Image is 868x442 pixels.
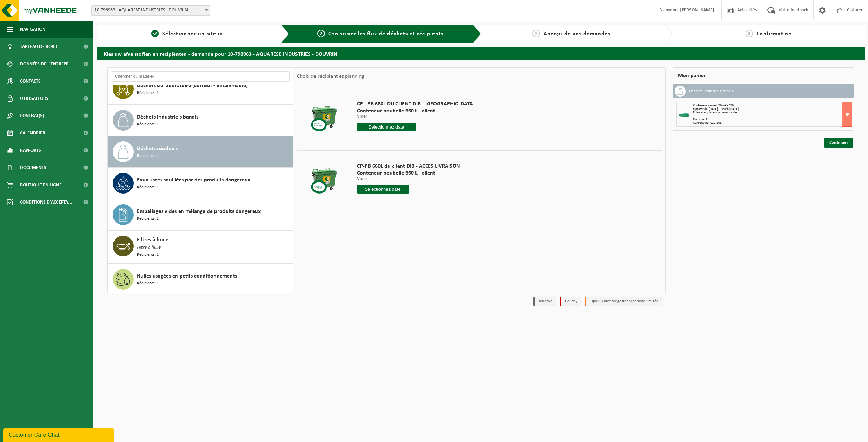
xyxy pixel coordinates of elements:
[673,67,854,84] div: Mon panier
[108,199,293,231] button: Emballages vides en mélange de produits dangereux Récipients: 1
[137,207,261,216] span: Emballages vides en mélange de produits dangereux
[585,297,662,306] li: Tijdelijk niet toegestaan/période limitée
[100,30,275,38] a: 1Sélectionner un site ici
[357,101,475,107] span: CP - PB 660L DU CLIENT DIB - [GEOGRAPHIC_DATA]
[20,159,46,176] span: Documents
[137,176,250,184] span: Eaux usées souillées par des produits dangereux
[20,124,45,142] span: Calendrier
[20,194,72,211] span: Conditions d'accepta...
[689,86,733,97] h3: Déchets industriels banals
[20,55,73,73] span: Données de l'entrepr...
[824,138,853,148] a: Continuer
[137,252,159,258] span: Récipients: 1
[20,107,44,124] span: Contrat(s)
[543,31,610,37] span: Aperçu de vos demandes
[91,5,210,16] span: 10-798963 - AQUARESE INDUSTRIES - DOUVRIN
[137,121,159,128] span: Récipients: 1
[293,68,368,85] div: Choix de récipient et planning
[3,427,116,442] iframe: chat widget
[108,168,293,199] button: Eaux usées souillées par des produits dangereux Récipients: 1
[137,216,159,222] span: Récipients: 1
[532,30,540,37] span: 3
[92,6,210,15] span: 10-798963 - AQUARESE INDUSTRIES - DOUVRIN
[137,184,159,191] span: Récipients: 1
[357,185,409,194] input: Sélectionnez date
[108,136,293,168] button: Déchets résiduels Récipients: 2
[151,30,159,37] span: 1
[20,38,57,55] span: Tableau de bord
[137,90,159,96] span: Récipients: 1
[746,30,753,37] span: 4
[693,118,852,121] div: Nombre: 1
[693,121,852,125] div: Conteneurs: C20-898
[560,297,581,306] li: Holiday
[108,105,293,136] button: Déchets industriels banals Récipients: 1
[757,31,792,37] span: Confirmation
[20,73,41,90] span: Contacts
[693,107,739,111] strong: à partir de [DATE] jusqu'à [DATE]
[137,244,161,252] span: Filtre à huile
[20,21,45,38] span: Navigation
[137,272,237,280] span: Huiles usagées en petits conditionnements
[357,107,475,114] span: Conteneur poubelle 660 L - client
[137,113,198,121] span: Déchets industriels banals
[357,177,460,181] p: Vider
[108,73,293,105] button: Déchets de laboratoire (corrosif - inflammable) Récipients: 1
[533,297,556,306] li: Jour fixe
[20,142,41,159] span: Rapports
[108,264,293,295] button: Huiles usagées en petits conditionnements Récipients: 1
[137,280,159,287] span: Récipients: 1
[693,111,852,114] div: Enlever et placer conteneur vide
[357,123,416,131] input: Sélectionnez date
[137,82,248,90] span: Déchets de laboratoire (corrosif - inflammable)
[108,231,293,264] button: Filtres à huile Filtre à huile Récipients: 1
[328,31,444,37] span: Choisissiez les flux de déchets et récipients
[20,176,62,194] span: Boutique en ligne
[137,236,168,244] span: Filtres à huile
[357,114,475,119] p: Vider
[97,47,865,60] h2: Kies uw afvalstoffen en recipiënten - demande pour 10-798963 - AQUARESE INDUSTRIES - DOUVRIN
[357,163,460,170] span: CP-PB 660L du client DIB - ACCES LIVRAISON
[357,170,460,177] span: Conteneur poubelle 660 L - client
[111,71,290,82] input: Chercher du matériel
[162,31,224,37] span: Sélectionner un site ici
[693,104,734,107] span: Conteneur ouvert 20 m³ - C20
[20,90,48,107] span: Utilisateurs
[317,30,325,37] span: 2
[680,8,714,13] strong: [PERSON_NAME]
[137,144,178,153] span: Déchets résiduels
[137,153,159,159] span: Récipients: 2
